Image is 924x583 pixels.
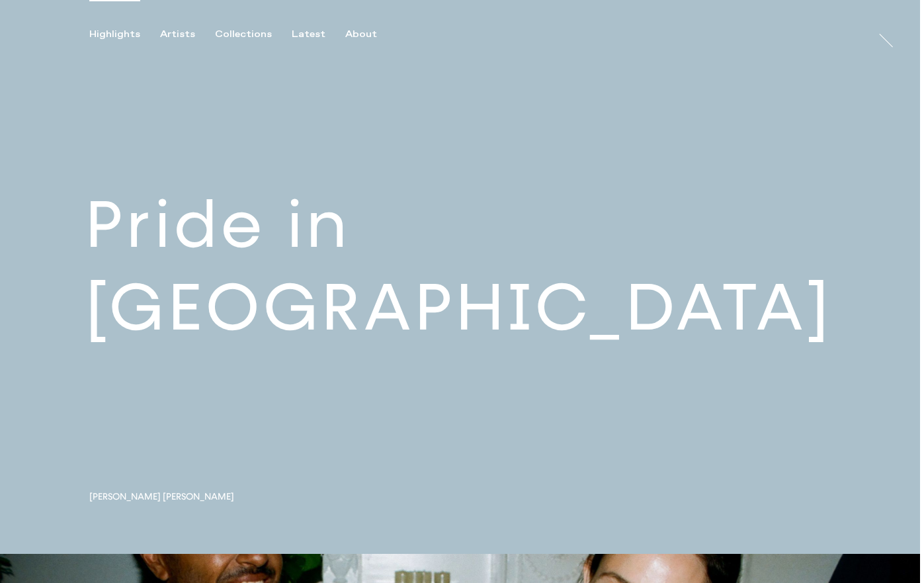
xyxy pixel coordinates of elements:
button: Artists [160,28,215,40]
button: Latest [292,28,345,40]
div: Collections [215,28,272,40]
button: Highlights [89,28,160,40]
div: Latest [292,28,325,40]
button: About [345,28,397,40]
div: Highlights [89,28,140,40]
div: Artists [160,28,195,40]
button: Collections [215,28,292,40]
div: About [345,28,377,40]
